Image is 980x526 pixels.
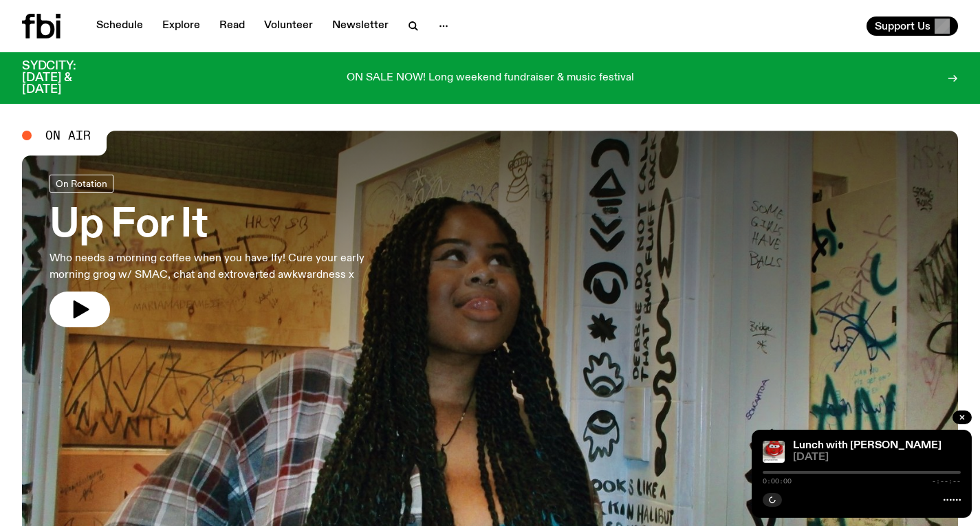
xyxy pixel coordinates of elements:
[154,17,208,36] a: Explore
[324,17,397,36] a: Newsletter
[211,17,253,36] a: Read
[50,206,402,245] h3: Up For It
[875,20,930,32] span: Support Us
[50,175,113,193] a: On Rotation
[50,250,402,283] p: Who needs a morning coffee when you have Ify! Cure your early morning grog w/ SMAC, chat and extr...
[793,440,941,451] a: Lunch with [PERSON_NAME]
[932,478,961,485] span: -:--:--
[793,452,961,463] span: [DATE]
[88,17,151,36] a: Schedule
[867,17,958,36] button: Support Us
[256,17,321,36] a: Volunteer
[45,129,91,142] span: On Air
[347,72,634,85] p: ON SALE NOW! Long weekend fundraiser & music festival
[763,478,792,485] span: 0:00:00
[22,61,110,96] h3: SYDCITY: [DATE] & [DATE]
[56,178,107,188] span: On Rotation
[50,175,402,327] a: Up For ItWho needs a morning coffee when you have Ify! Cure your early morning grog w/ SMAC, chat...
